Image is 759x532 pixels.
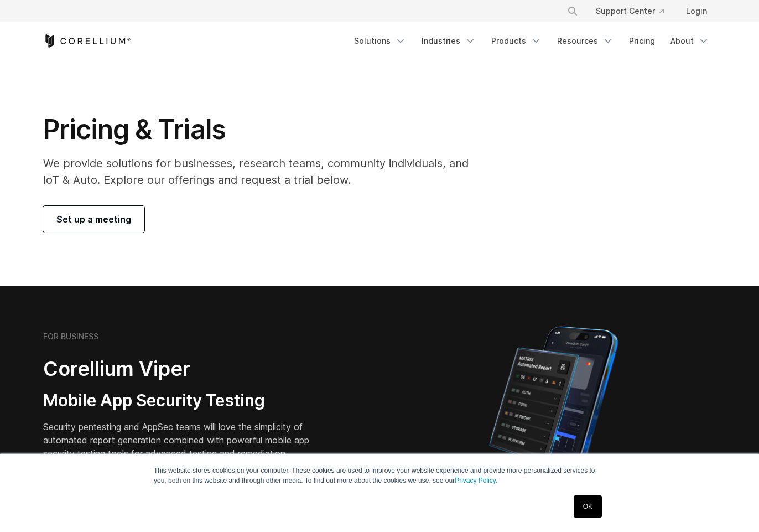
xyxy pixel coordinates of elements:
[550,31,620,51] a: Resources
[622,31,662,51] a: Pricing
[470,321,637,515] img: Corellium MATRIX automated report on iPhone showing app vulnerability test results across securit...
[43,34,131,48] a: Corellium Home
[664,31,716,51] a: About
[415,31,482,51] a: Industries
[43,113,484,146] h1: Pricing & Trials
[43,332,98,342] h6: FOR BUSINESS
[154,466,605,485] p: This website stores cookies on your computer. These cookies are used to improve your website expe...
[43,357,326,381] h2: Corellium Viper
[43,155,484,188] p: We provide solutions for businesses, research teams, community individuals, and IoT & Auto. Explo...
[574,495,602,518] a: OK
[455,477,497,484] a: Privacy Policy.
[43,206,144,233] a: Set up a meeting
[347,31,716,51] div: Navigation Menu
[554,1,716,21] div: Navigation Menu
[485,31,548,51] a: Products
[677,1,716,21] a: Login
[56,213,131,226] span: Set up a meeting
[587,1,673,21] a: Support Center
[347,31,413,51] a: Solutions
[43,420,326,460] p: Security pentesting and AppSec teams will love the simplicity of automated report generation comb...
[563,1,583,21] button: Search
[43,390,326,411] h3: Mobile App Security Testing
